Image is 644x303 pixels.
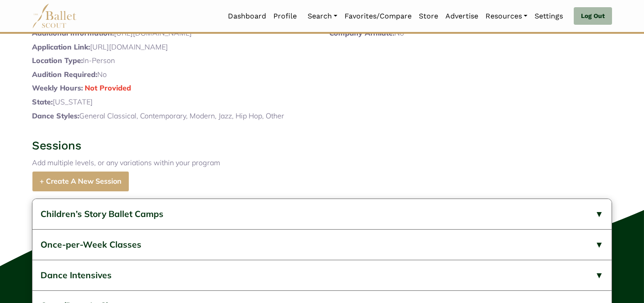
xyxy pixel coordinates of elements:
span: Audition Required: [32,70,97,79]
p: [URL][DOMAIN_NAME] [32,41,315,53]
span: Once-per-Week Classes [41,239,141,250]
a: Profile [270,7,300,26]
p: Add multiple levels, or any variations within your program [32,157,612,169]
a: Search [304,7,341,26]
span: Not Provided [85,83,131,92]
a: Store [415,7,442,26]
h3: Sessions [32,138,612,154]
a: Dashboard [224,7,270,26]
p: No [32,69,315,81]
span: Weekly Hours: [32,83,83,92]
span: Application Link: [32,42,90,51]
span: Company Affiliate: [329,28,395,37]
p: In-Person [32,55,315,67]
span: Dance Intensives [41,270,112,280]
a: Advertise [442,7,482,26]
a: Favorites/Compare [341,7,415,26]
span: Children’s Story Ballet Camps [41,208,163,219]
button: Dance Intensives [32,260,612,290]
p: General Classical, Contemporary, Modern, Jazz, Hip Hop, Other [32,110,315,122]
a: Resources [482,7,531,26]
button: Children’s Story Ballet Camps [32,199,612,229]
p: [US_STATE] [32,96,315,108]
a: + Create A New Session [32,171,129,192]
span: State: [32,97,53,106]
button: Once-per-Week Classes [32,229,612,260]
a: Log Out [574,7,612,25]
span: Location Type: [32,56,83,65]
span: Dance Styles: [32,111,79,120]
a: Settings [531,7,567,26]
